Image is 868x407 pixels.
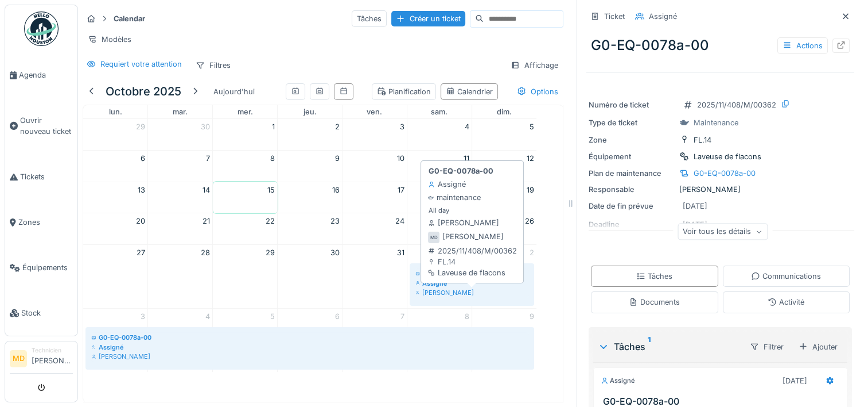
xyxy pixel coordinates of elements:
a: Agenda [5,52,77,98]
div: Numéro de ticket [589,99,675,110]
td: 21 octobre 2025 [148,213,213,245]
div: 2025/11/408/M/00362 [697,99,776,110]
span: Stock [21,308,73,318]
td: 7 novembre 2025 [342,309,407,373]
td: 2 octobre 2025 [278,119,342,150]
a: 9 novembre 2025 [527,309,536,324]
td: 23 octobre 2025 [278,213,342,245]
span: Zones [18,217,73,228]
a: 8 novembre 2025 [462,309,472,324]
a: 6 octobre 2025 [138,151,147,166]
a: 16 octobre 2025 [330,182,342,198]
div: maintenance [428,192,480,203]
div: Voir tous les détails [678,223,768,240]
a: lundi [107,105,124,118]
a: Stock [5,290,77,336]
span: Agenda [19,70,73,80]
td: 6 novembre 2025 [278,309,342,373]
td: 5 novembre 2025 [213,309,278,373]
a: Zones [5,199,77,245]
div: G0-EQ-0078a-00 [91,333,528,342]
a: 17 octobre 2025 [395,182,407,198]
a: Tickets [5,154,77,199]
td: 18 octobre 2025 [407,182,472,213]
a: 1 octobre 2025 [270,119,277,135]
a: 20 octobre 2025 [134,213,147,229]
div: Technicien [32,346,73,355]
a: 29 septembre 2025 [134,119,147,135]
a: 4 novembre 2025 [203,309,212,324]
div: Assigné [91,343,528,352]
div: Responsable [589,184,675,195]
span: Ouvrir nouveau ticket [20,115,73,137]
a: 24 octobre 2025 [393,213,407,229]
h5: octobre 2025 [106,85,181,98]
a: dimanche [495,105,514,118]
a: 2 novembre 2025 [527,245,536,260]
a: 15 octobre 2025 [265,182,277,198]
a: 28 octobre 2025 [198,245,212,260]
a: 7 octobre 2025 [204,151,212,166]
td: 27 octobre 2025 [83,245,148,309]
td: 15 octobre 2025 [213,182,278,213]
td: 22 octobre 2025 [213,213,278,245]
div: FL.14 [428,256,516,267]
li: [PERSON_NAME] [32,346,73,371]
div: Documents [629,297,680,308]
td: 1 octobre 2025 [213,119,278,150]
div: MD [428,232,439,243]
li: MD [10,350,27,367]
div: Laveuse de flacons [428,267,516,278]
a: 9 octobre 2025 [333,151,342,166]
small: All day [428,206,449,216]
div: Activité [768,297,804,308]
div: Tâches [598,340,740,354]
td: 12 octobre 2025 [472,150,536,182]
div: Tâches [636,271,672,282]
td: 4 octobre 2025 [407,119,472,150]
div: [DATE] [683,201,707,212]
a: 31 octobre 2025 [395,245,407,260]
div: Communications [751,271,821,282]
a: Ouvrir nouveau ticket [5,98,77,154]
a: 8 octobre 2025 [268,151,277,166]
a: mardi [170,105,190,118]
div: Actions [777,37,828,54]
a: 4 octobre 2025 [462,119,472,135]
a: 3 novembre 2025 [138,309,147,324]
div: Ticket [604,11,625,22]
div: [PERSON_NAME] [442,231,503,242]
div: [PERSON_NAME] [415,288,528,297]
div: Filtres [190,57,236,74]
div: G0-EQ-0078a-00 [694,168,756,179]
div: Affichage [505,57,563,74]
div: G0-EQ-0078a-00 [415,269,528,278]
div: FL.14 [694,135,711,145]
a: 29 octobre 2025 [263,245,277,260]
td: 16 octobre 2025 [278,182,342,213]
div: Type de ticket [589,117,675,128]
div: Calendrier [446,86,493,97]
div: Assigné [415,279,528,288]
img: Badge_color-CXgf-gQk.svg [24,11,59,46]
span: Équipements [22,262,73,273]
a: 10 octobre 2025 [395,151,407,166]
div: Options [512,83,563,100]
div: Laveuse de flacons [694,151,761,162]
a: 5 octobre 2025 [527,119,536,135]
sup: 1 [648,340,651,354]
a: mercredi [235,105,255,118]
strong: Calendar [109,13,150,24]
a: 7 novembre 2025 [398,309,407,324]
div: Aujourd'hui [209,84,259,99]
a: 19 octobre 2025 [524,182,536,198]
div: Assigné [428,179,465,190]
strong: G0-EQ-0078a-00 [428,166,493,176]
div: Tâches [352,10,387,27]
a: 2 octobre 2025 [333,119,342,135]
td: 10 octobre 2025 [342,150,407,182]
div: [PERSON_NAME] [91,352,528,361]
td: 6 octobre 2025 [83,150,148,182]
a: Équipements [5,245,77,290]
td: 25 octobre 2025 [407,213,472,245]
